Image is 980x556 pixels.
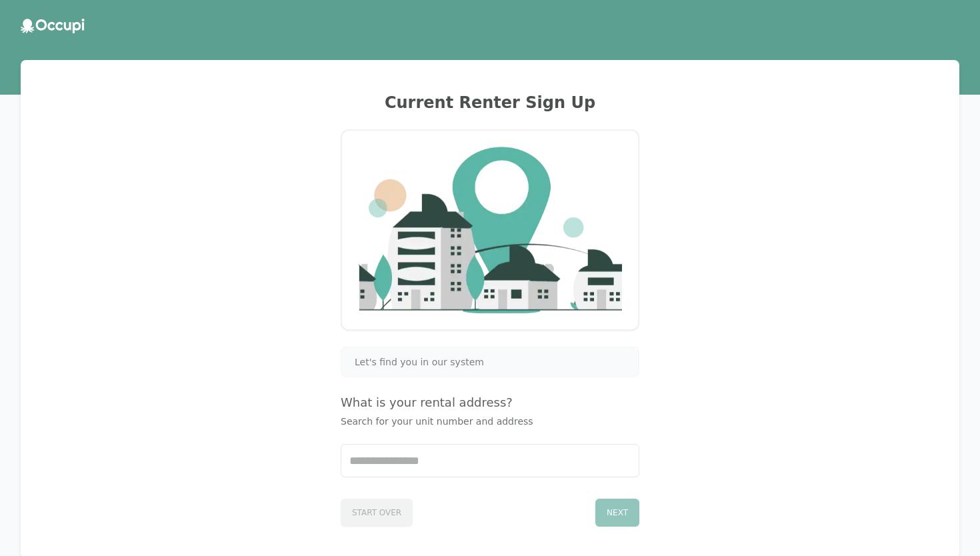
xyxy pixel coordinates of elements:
[358,147,622,313] img: Company Logo
[37,92,943,113] h2: Current Renter Sign Up
[355,355,484,369] span: Let's find you in our system
[341,393,639,412] h4: What is your rental address?
[341,445,639,477] input: Start typing...
[341,415,639,428] p: Search for your unit number and address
